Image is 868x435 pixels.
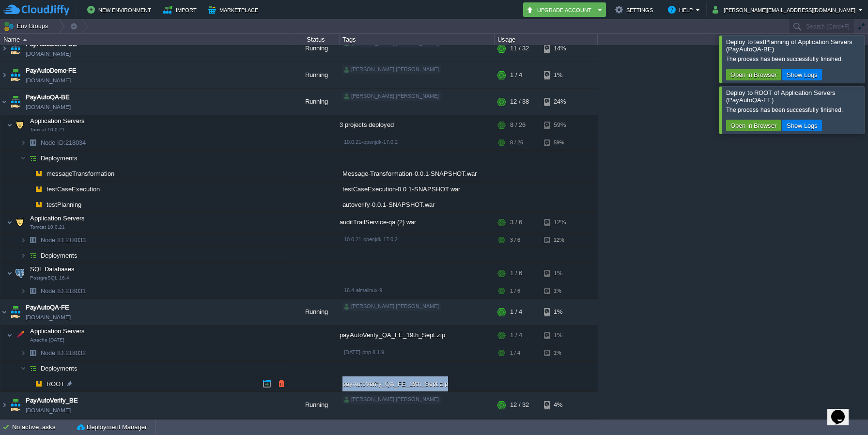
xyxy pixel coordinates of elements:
div: 11 / 32 [510,35,529,62]
button: Open in Browser [728,70,779,79]
button: Help [668,4,696,16]
img: AMDAwAAAACH5BAEAAAAALAAAAAABAAEAAAICRAEAOw== [0,392,8,418]
div: 1% [544,283,575,298]
img: AMDAwAAAACH5BAEAAAAALAAAAAABAAEAAAICRAEAOw== [26,345,40,360]
img: AMDAwAAAACH5BAEAAAAALAAAAAABAAEAAAICRAEAOw== [26,166,32,181]
img: AMDAwAAAACH5BAEAAAAALAAAAAABAAEAAAICRAEAOw== [32,166,46,181]
div: payAutoVerify_QA_FE_19th_Sept.zip [340,376,495,391]
div: testCaseExecution-0.0.1-SNAPSHOT.war [340,182,495,197]
span: 218032 [40,349,87,357]
img: AMDAwAAAACH5BAEAAAAALAAAAAABAAEAAAICRAEAOw== [32,197,46,212]
button: Show Logs [784,121,821,130]
img: AMDAwAAAACH5BAEAAAAALAAAAAABAAEAAAICRAEAOw== [7,326,13,345]
div: 3 projects deployed [340,115,495,135]
div: [PERSON_NAME].[PERSON_NAME] [342,302,441,311]
a: PayAutoQA-FE [26,303,69,312]
img: AMDAwAAAACH5BAEAAAAALAAAAAABAAEAAAICRAEAOw== [26,248,40,263]
img: AMDAwAAAACH5BAEAAAAALAAAAAABAAEAAAICRAEAOw== [13,115,27,135]
a: Node ID:218032 [40,349,87,357]
img: AMDAwAAAACH5BAEAAAAALAAAAAABAAEAAAICRAEAOw== [26,283,40,298]
img: AMDAwAAAACH5BAEAAAAALAAAAAABAAEAAAICRAEAOw== [26,197,32,212]
a: Node ID:218034 [40,139,87,147]
img: AMDAwAAAACH5BAEAAAAALAAAAAABAAEAAAICRAEAOw== [32,376,46,391]
img: AMDAwAAAACH5BAEAAAAALAAAAAABAAEAAAICRAEAOw== [9,35,22,62]
span: Application Servers [29,214,86,222]
img: AMDAwAAAACH5BAEAAAAALAAAAAABAAEAAAICRAEAOw== [32,182,46,197]
div: Status [292,34,339,45]
span: 10.0.21-openjdk-17.0.2 [344,236,398,242]
span: Tomcat 10.0.21 [30,224,65,230]
img: AMDAwAAAACH5BAEAAAAALAAAAAABAAEAAAICRAEAOw== [20,361,26,376]
span: Node ID: [41,287,65,295]
iframe: chat widget [827,396,858,425]
a: SQL DatabasesPostgreSQL 16.4 [29,265,76,273]
div: 8 / 26 [510,115,526,135]
img: AMDAwAAAACH5BAEAAAAALAAAAAABAAEAAAICRAEAOw== [0,35,8,62]
div: 12 / 38 [510,89,529,115]
span: 218031 [40,287,87,295]
a: [DOMAIN_NAME] [26,312,71,322]
div: [PERSON_NAME].[PERSON_NAME] [342,65,441,74]
div: 24% [544,89,575,115]
button: Show Logs [784,70,821,79]
div: 59% [544,135,575,150]
a: Deployments [40,251,79,260]
a: PayAutoDemo-FE [26,66,77,76]
div: Running [291,89,340,115]
span: Node ID: [41,349,65,357]
div: 8 / 26 [510,135,523,150]
img: AMDAwAAAACH5BAEAAAAALAAAAAABAAEAAAICRAEAOw== [26,151,40,166]
button: New Environment [87,4,154,16]
img: AMDAwAAAACH5BAEAAAAALAAAAAABAAEAAAICRAEAOw== [26,376,32,391]
div: 1 / 4 [510,62,522,88]
img: AMDAwAAAACH5BAEAAAAALAAAAAABAAEAAAICRAEAOw== [7,115,13,135]
img: AMDAwAAAACH5BAEAAAAALAAAAAABAAEAAAICRAEAOw== [13,264,27,283]
img: AMDAwAAAACH5BAEAAAAALAAAAAABAAEAAAICRAEAOw== [20,135,26,150]
a: PayAutoQA-BE [26,93,70,102]
div: The process has been successfully finished. [726,55,862,63]
div: 12% [544,233,575,248]
img: AMDAwAAAACH5BAEAAAAALAAAAAABAAEAAAICRAEAOw== [9,89,22,115]
button: Marketplace [208,4,261,16]
div: 14% [544,35,575,62]
div: 1 / 4 [510,326,522,345]
img: AMDAwAAAACH5BAEAAAAALAAAAAABAAEAAAICRAEAOw== [20,345,26,360]
span: Deploy to ROOT of Application Servers (PayAutoQA-FE) [726,89,836,104]
a: Node ID:218033 [40,236,87,244]
span: 10.0.21-openjdk-17.0.2 [344,139,398,145]
span: 218033 [40,236,87,244]
div: 1% [544,299,575,325]
img: AMDAwAAAACH5BAEAAAAALAAAAAABAAEAAAICRAEAOw== [23,39,27,41]
img: AMDAwAAAACH5BAEAAAAALAAAAAABAAEAAAICRAEAOw== [20,233,26,248]
a: [DOMAIN_NAME] [26,76,71,85]
a: messageTransformation [46,170,116,178]
img: AMDAwAAAACH5BAEAAAAALAAAAAABAAEAAAICRAEAOw== [0,89,8,115]
div: Message-Transformation-0.0.1-SNAPSHOT.war [340,166,495,181]
a: Deployments [40,364,79,373]
a: testCaseExecution [46,185,101,193]
span: 218034 [40,139,87,147]
div: Tags [340,34,494,45]
img: AMDAwAAAACH5BAEAAAAALAAAAAABAAEAAAICRAEAOw== [26,182,32,197]
div: 1% [544,326,575,345]
button: [PERSON_NAME][EMAIL_ADDRESS][DOMAIN_NAME] [713,4,858,16]
div: payAutoVerify_QA_FE_19th_Sept.zip [340,326,495,345]
div: 12 / 32 [510,392,529,418]
a: Deployments [40,154,79,162]
img: AMDAwAAAACH5BAEAAAAALAAAAAABAAEAAAICRAEAOw== [0,299,8,325]
span: [DOMAIN_NAME] [26,405,71,415]
button: Open in Browser [728,121,779,130]
span: SQL Databases [29,265,76,273]
img: CloudJiffy [3,4,69,16]
img: AMDAwAAAACH5BAEAAAAALAAAAAABAAEAAAICRAEAOw== [13,326,27,345]
img: AMDAwAAAACH5BAEAAAAALAAAAAABAAEAAAICRAEAOw== [26,361,40,376]
button: Import [163,4,200,16]
img: AMDAwAAAACH5BAEAAAAALAAAAAABAAEAAAICRAEAOw== [26,233,40,248]
button: Deployment Manager [77,422,147,432]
